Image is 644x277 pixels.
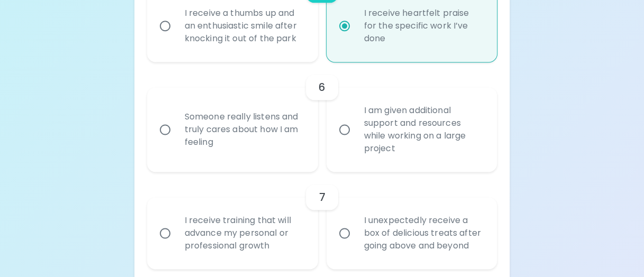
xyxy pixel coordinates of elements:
h6: 6 [319,79,325,96]
div: I unexpectedly receive a box of delicious treats after going above and beyond [356,201,492,265]
div: choice-group-check [147,62,497,172]
h6: 7 [319,189,325,206]
div: I am given additional support and resources while working on a large project [356,91,492,168]
div: choice-group-check [147,172,497,269]
div: I receive training that will advance my personal or professional growth [176,201,312,265]
div: Someone really listens and truly cares about how I am feeling [176,98,312,161]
